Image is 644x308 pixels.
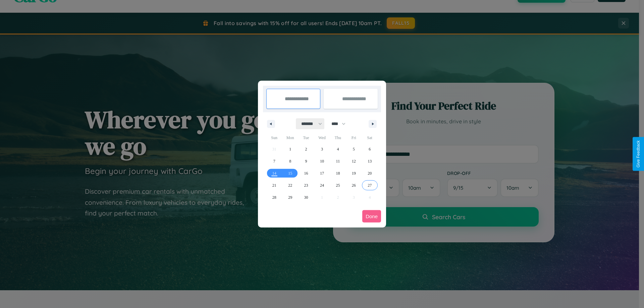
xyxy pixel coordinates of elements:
button: 19 [346,167,362,179]
button: 4 [330,143,346,155]
div: Give Feedback [636,140,641,168]
span: Tue [298,132,314,143]
button: 17 [314,167,330,179]
span: 8 [289,155,291,167]
button: 14 [266,167,282,179]
span: 7 [273,155,275,167]
span: 18 [336,167,340,179]
button: 25 [330,179,346,191]
span: 1 [289,143,291,155]
span: 16 [304,167,308,179]
span: 2 [305,143,307,155]
button: 15 [282,167,298,179]
button: 5 [346,143,362,155]
button: 28 [266,191,282,203]
button: 21 [266,179,282,191]
span: 17 [320,167,324,179]
button: 2 [298,143,314,155]
span: 22 [288,179,292,191]
span: 14 [272,167,276,179]
button: 23 [298,179,314,191]
span: 15 [288,167,292,179]
span: 26 [352,179,356,191]
button: 10 [314,155,330,167]
span: 13 [368,155,372,167]
span: 19 [352,167,356,179]
span: 30 [304,191,308,203]
span: Fri [346,132,362,143]
span: 4 [337,143,339,155]
span: 10 [320,155,324,167]
button: 9 [298,155,314,167]
button: 18 [330,167,346,179]
span: 20 [368,167,372,179]
button: 13 [362,155,378,167]
button: 30 [298,191,314,203]
span: 11 [336,155,340,167]
span: 23 [304,179,308,191]
span: 21 [272,179,276,191]
span: 24 [320,179,324,191]
button: 29 [282,191,298,203]
button: 27 [362,179,378,191]
button: 11 [330,155,346,167]
span: Mon [282,132,298,143]
span: 27 [368,179,372,191]
button: 22 [282,179,298,191]
button: 24 [314,179,330,191]
span: Thu [330,132,346,143]
button: 26 [346,179,362,191]
button: 16 [298,167,314,179]
button: 1 [282,143,298,155]
span: Wed [314,132,330,143]
span: 29 [288,191,292,203]
button: 6 [362,143,378,155]
span: 25 [336,179,340,191]
button: 12 [346,155,362,167]
button: 7 [266,155,282,167]
button: Done [362,210,381,223]
span: 12 [352,155,356,167]
span: 6 [369,143,371,155]
span: Sat [362,132,378,143]
span: 9 [305,155,307,167]
span: 5 [353,143,355,155]
button: 8 [282,155,298,167]
span: 28 [272,191,276,203]
span: 3 [321,143,323,155]
button: 20 [362,167,378,179]
button: 3 [314,143,330,155]
span: Sun [266,132,282,143]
